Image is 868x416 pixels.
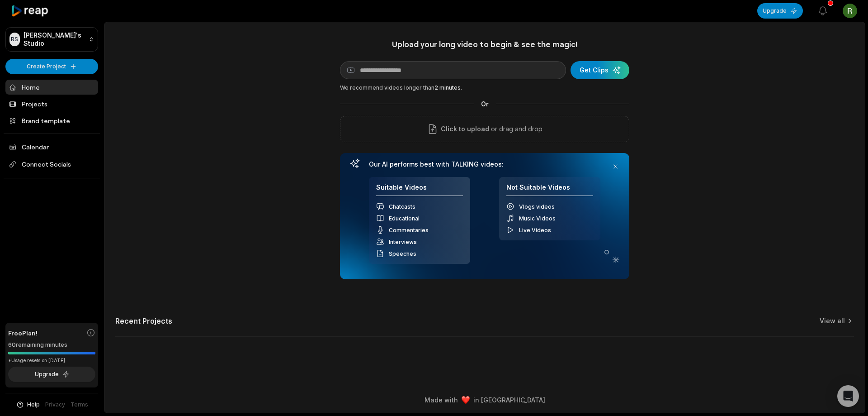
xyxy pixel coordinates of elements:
[389,215,420,222] span: Educational
[5,139,98,154] a: Calendar
[389,203,415,210] span: Chatcasts
[8,340,95,349] div: 60 remaining minutes
[45,401,65,409] a: Privacy
[8,328,38,338] span: Free Plan!
[519,203,555,210] span: Vlogs videos
[820,316,845,325] a: View all
[340,84,629,92] div: We recommend videos longer than .
[757,3,803,19] button: Upgrade
[8,367,95,382] button: Upgrade
[9,33,20,46] div: RS
[489,124,542,134] p: or drag and drop
[519,227,551,234] span: Live Videos
[340,39,629,49] h1: Upload your long video to begin & see the magic!
[5,156,98,172] span: Connect Socials
[506,183,593,196] h4: Not Suitable Videos
[441,124,489,134] span: Click to upload
[369,160,600,168] h3: Our AI performs best with TALKING videos:
[5,80,98,95] a: Home
[389,239,417,245] span: Interviews
[389,250,416,257] span: Speeches
[24,31,85,48] p: [PERSON_NAME]'s Studio
[837,385,859,407] div: Open Intercom Messenger
[115,316,172,325] h2: Recent Projects
[434,84,461,91] span: 2 minutes
[5,59,98,74] button: Create Project
[376,183,463,196] h4: Suitable Videos
[571,61,629,79] button: Get Clips
[8,357,95,364] div: *Usage resets on [DATE]
[16,401,40,409] button: Help
[71,401,88,409] a: Terms
[5,96,98,111] a: Projects
[389,227,429,234] span: Commentaries
[462,396,470,404] img: heart emoji
[113,395,857,405] div: Made with in [GEOGRAPHIC_DATA]
[5,113,98,128] a: Brand template
[519,215,556,222] span: Music Videos
[27,401,40,409] span: Help
[474,99,496,109] span: Or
